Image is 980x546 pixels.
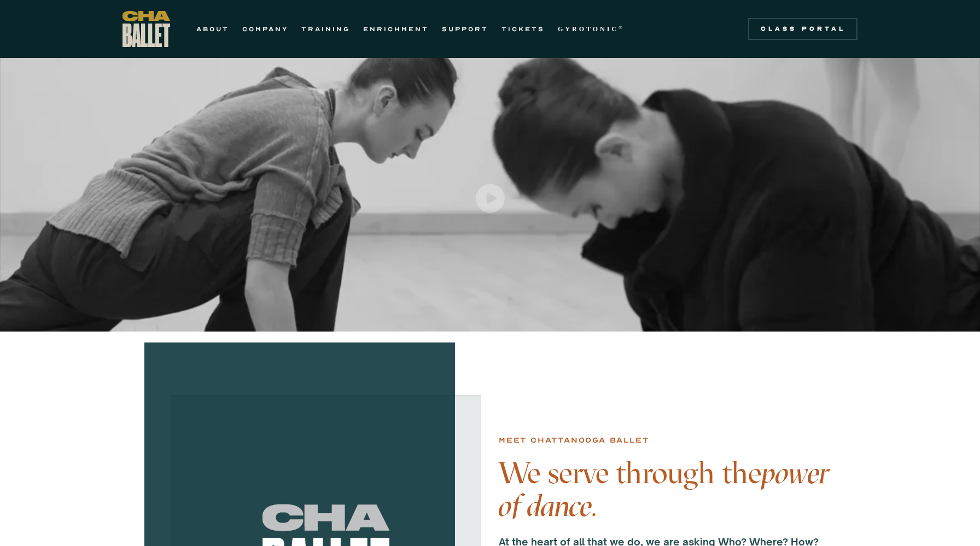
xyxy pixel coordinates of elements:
sup: ® [619,25,625,30]
a: COMPANY [242,22,288,36]
a: ABOUT [196,22,229,36]
div: Class Portal [755,25,851,33]
a: Class Portal [748,18,857,40]
a: home [122,11,170,47]
a: SUPPORT [442,22,488,36]
strong: GYROTONIC [558,25,619,33]
a: TRAINING [301,22,350,36]
a: TICKETS [501,22,545,36]
div: Meet chattanooga ballet [499,434,649,447]
a: ENRICHMENT [363,22,429,36]
h4: We serve through the [499,457,836,522]
em: power of dance. [499,455,829,524]
a: GYROTONIC® [558,22,625,36]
